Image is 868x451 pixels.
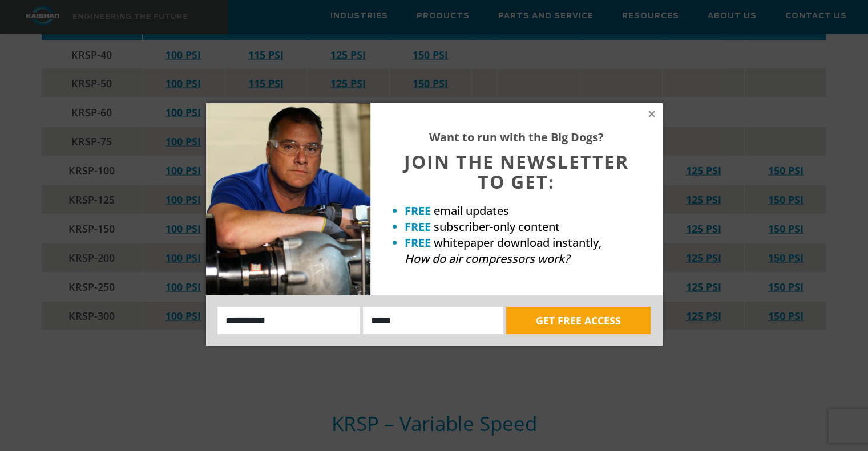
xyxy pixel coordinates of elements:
span: subscriber-only content [434,219,560,234]
button: GET FREE ACCESS [506,307,651,334]
span: JOIN THE NEWSLETTER TO GET: [404,149,629,194]
strong: FREE [405,203,431,218]
strong: FREE [405,235,431,250]
input: Email [363,307,503,334]
span: email updates [434,203,509,218]
input: Name: [217,307,361,334]
strong: Want to run with the Big Dogs? [429,129,604,145]
button: Close [647,109,657,119]
span: whitepaper download instantly, [434,235,601,250]
em: How do air compressors work? [405,251,570,266]
strong: FREE [405,219,431,234]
